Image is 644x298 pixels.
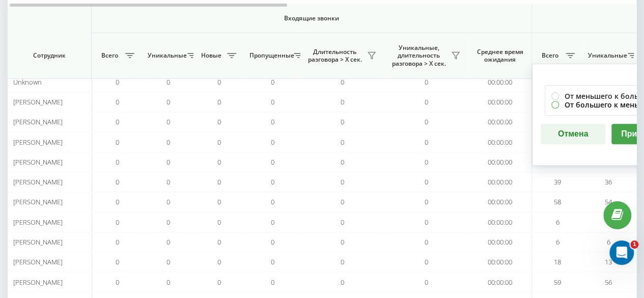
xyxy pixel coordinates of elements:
span: 0 [217,278,221,287]
span: 0 [166,177,170,186]
span: [PERSON_NAME] [13,257,63,266]
span: 0 [166,278,170,287]
span: 13 [605,257,612,266]
span: 0 [217,177,221,186]
td: 00:00:00 [468,172,532,192]
span: [PERSON_NAME] [13,117,63,126]
span: Unknown [13,77,42,87]
span: 0 [217,157,221,167]
span: 59 [554,278,561,287]
td: 00:00:00 [468,272,532,292]
span: 0 [341,77,344,87]
td: 00:00:00 [468,152,532,172]
span: 0 [166,117,170,126]
iframe: Intercom live chat [609,240,634,265]
span: [PERSON_NAME] [13,237,63,247]
span: [PERSON_NAME] [13,157,63,167]
span: 0 [217,218,221,227]
span: 0 [425,97,428,106]
span: 0 [341,197,344,206]
span: 0 [271,157,274,167]
span: 0 [116,237,119,247]
span: 0 [425,177,428,186]
span: 0 [217,257,221,266]
span: 0 [425,197,428,206]
span: [PERSON_NAME] [13,278,63,287]
span: 0 [271,177,274,186]
span: 0 [166,257,170,266]
span: Среднее время ожидания [476,48,524,64]
span: 0 [341,138,344,147]
span: Входящие звонки [118,14,505,22]
span: Всего [97,51,122,60]
span: 0 [341,257,344,266]
span: Пропущенные [249,51,291,60]
td: 00:00:00 [468,192,532,212]
td: 00:00:00 [468,212,532,232]
span: 0 [425,278,428,287]
span: 0 [116,257,119,266]
span: [PERSON_NAME] [13,97,63,106]
td: 00:00:00 [468,252,532,272]
span: [PERSON_NAME] [13,177,63,186]
span: 0 [166,237,170,247]
span: 0 [425,257,428,266]
span: 0 [271,197,274,206]
span: 0 [341,177,344,186]
td: 00:00:00 [468,92,532,112]
span: 0 [116,157,119,167]
span: 0 [217,97,221,106]
span: 0 [425,117,428,126]
span: 0 [341,157,344,167]
span: 0 [217,138,221,147]
span: 0 [271,138,274,147]
span: 0 [166,157,170,167]
span: 6 [556,237,559,247]
td: 00:00:00 [468,132,532,152]
span: 18 [554,257,561,266]
span: 0 [166,77,170,87]
span: [PERSON_NAME] [13,138,63,147]
span: 0 [116,177,119,186]
span: 0 [271,278,274,287]
span: 0 [217,237,221,247]
span: 0 [116,117,119,126]
span: 0 [166,218,170,227]
span: 0 [425,237,428,247]
span: 6 [556,218,559,227]
span: 0 [116,97,119,106]
span: 58 [554,197,561,206]
span: Новые [199,51,224,60]
span: 56 [605,278,612,287]
span: 0 [271,117,274,126]
td: 00:00:00 [468,72,532,92]
span: 0 [271,218,274,227]
td: 00:00:00 [468,232,532,252]
span: Уникальные, длительность разговора > Х сек. [389,44,448,68]
td: 00:00:00 [468,112,532,132]
span: 6 [607,237,610,247]
span: 0 [341,218,344,227]
span: 54 [605,197,612,206]
span: 0 [341,117,344,126]
span: Уникальные [148,51,184,60]
span: 0 [116,197,119,206]
span: Уникальные [588,51,625,60]
span: 0 [341,97,344,106]
span: Длительность разговора > Х сек. [305,48,364,64]
span: 0 [271,97,274,106]
span: 0 [425,138,428,147]
span: 0 [271,237,274,247]
span: 0 [425,218,428,227]
span: 1 [630,240,638,249]
span: 0 [425,77,428,87]
span: 0 [166,97,170,106]
span: [PERSON_NAME] [13,197,63,206]
span: 39 [554,177,561,186]
span: 0 [425,157,428,167]
span: 36 [605,177,612,186]
span: 0 [116,138,119,147]
span: [PERSON_NAME] [13,218,63,227]
span: 0 [271,77,274,87]
span: 0 [217,197,221,206]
